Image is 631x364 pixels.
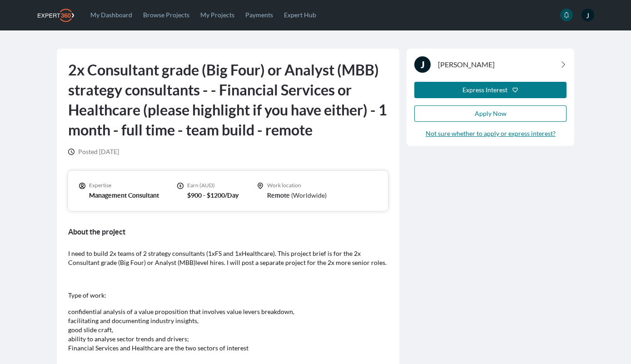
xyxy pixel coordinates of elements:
p: Earn (AUD) [187,182,239,189]
svg: icon [177,183,184,189]
p: Type of work: [68,291,388,300]
svg: icon [79,183,85,189]
svg: icon [512,87,518,93]
span: [DATE] [78,147,119,156]
svg: ChevronRight [560,61,566,68]
li: Financial Services and Healthcare are the two sectors of interest [68,344,388,353]
h3: About the project [68,225,388,238]
span: Apply Now [475,110,507,117]
span: Posted [78,148,98,155]
p: $900 - $1200/Day [187,191,239,200]
li: good slide craft, [68,325,388,334]
svg: icon [563,12,570,18]
li: confidential analysis of a value proposition that involves value levers breakdown, [68,307,388,316]
span: onsultant grade (Big Four) or Analyst (MBB) [73,259,195,266]
a: Not sure whether to apply or express interest? [426,129,556,138]
svg: icon [68,149,75,155]
a: J[PERSON_NAME] [414,56,566,73]
svg: icon [257,183,263,189]
p: Management Consultant [89,191,159,200]
h1: 2x Consultant grade (Big Four) or Analyst (MBB) strategy consultants - - Financial Services or He... [68,60,388,140]
span: Remote [267,192,290,199]
span: ( Worldwide ) [291,191,327,199]
span: J [414,56,431,73]
p: Expertise [89,182,159,189]
span: [PERSON_NAME] [438,59,495,70]
button: Express Interest [414,82,566,98]
li: ability to analyse sector trends and drivers; [68,334,388,344]
button: Apply Now [414,105,566,122]
p: Work location [267,182,327,189]
div: Express Interest [462,85,507,95]
li: facilitating and documenting industry insights, [68,316,388,325]
span: J [581,9,594,21]
p: I need to build 2x teams of 2 strategy consultants (1xFS and 1xHealthcare). This project brief is... [68,249,388,267]
img: Expert360 [38,9,74,22]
